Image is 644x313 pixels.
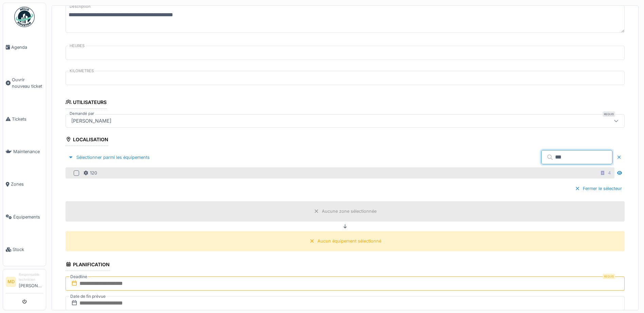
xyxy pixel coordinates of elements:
label: Deadline [70,273,88,280]
li: [PERSON_NAME] [19,272,43,292]
a: MD Responsable technicien[PERSON_NAME] [6,272,43,293]
div: Utilisateurs [66,97,107,109]
a: Équipements [3,201,46,233]
div: Planification [66,259,110,271]
a: Zones [3,168,46,201]
span: Zones [11,181,43,187]
span: Ouvrir nouveau ticket [12,77,43,89]
div: Fermer le sélecteur [572,184,625,193]
img: Badge_color-CXgf-gQk.svg [14,7,35,27]
li: MD [6,277,16,287]
a: Tickets [3,103,46,135]
div: Aucune zone sélectionnée [322,208,376,214]
div: Requis [603,111,615,117]
label: HEURES [68,43,86,49]
span: Agenda [11,44,43,50]
a: Agenda [3,31,46,63]
div: Aucun équipement sélectionné [317,238,381,244]
div: [PERSON_NAME] [69,117,114,125]
div: Localisation [66,134,108,146]
label: Description [68,2,92,11]
a: Stock [3,233,46,266]
div: 4 [608,170,611,176]
span: Tickets [12,116,43,122]
div: Requis [603,274,615,279]
span: Maintenance [13,148,43,155]
a: Ouvrir nouveau ticket [3,63,46,103]
div: 120 [83,170,97,176]
div: Sélectionner parmi les équipements [66,153,152,162]
label: Date de fin prévue [70,293,106,300]
span: Stock [13,246,43,253]
label: KILOMETRES [68,68,95,74]
div: Responsable technicien [19,272,43,283]
label: Demandé par [68,111,95,117]
span: Équipements [13,214,43,220]
a: Maintenance [3,135,46,168]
